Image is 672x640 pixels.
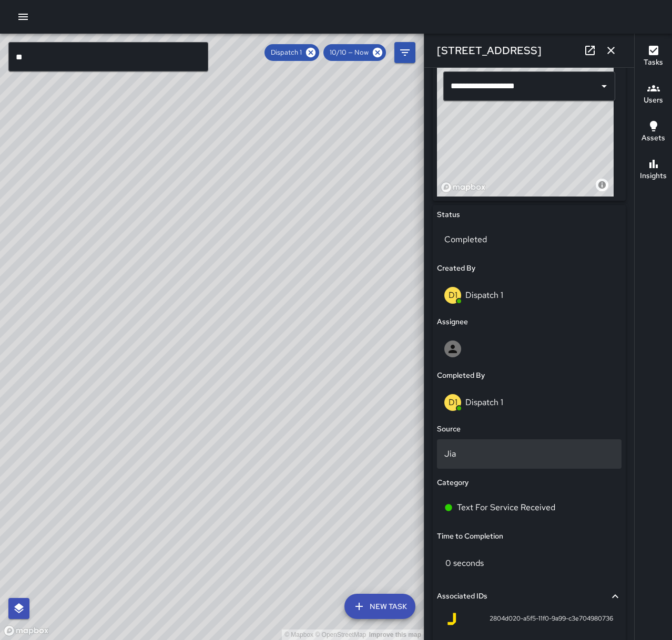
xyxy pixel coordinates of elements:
[264,47,308,58] span: Dispatch 1
[437,316,468,328] h6: Assignee
[437,477,469,489] h6: Category
[437,209,460,221] h6: Status
[457,501,555,514] p: Text For Service Received
[445,558,484,569] p: 0 seconds
[642,132,665,144] h6: Assets
[635,76,672,113] button: Users
[635,151,672,189] button: Insights
[437,263,475,274] h6: Created By
[323,47,375,58] span: 10/10 — Now
[444,448,614,460] p: Jia
[465,397,503,408] p: Dispatch 1
[465,290,503,301] p: Dispatch 1
[344,594,415,619] button: New Task
[437,591,487,602] h6: Associated IDs
[597,79,612,94] button: Open
[437,370,485,381] h6: Completed By
[449,396,457,409] p: D1
[635,113,672,151] button: Assets
[437,531,503,542] h6: Time to Completion
[644,95,663,106] h6: Users
[437,424,461,435] h6: Source
[449,289,457,302] p: D1
[640,170,667,182] h6: Insights
[323,44,386,61] div: 10/10 — Now
[437,42,542,59] h6: [STREET_ADDRESS]
[264,44,319,61] div: Dispatch 1
[444,233,614,246] p: Completed
[394,42,415,63] button: Filters
[437,584,622,608] button: Associated IDs
[490,614,613,624] span: 2804d020-a5f5-11f0-9a99-c3e704980736
[644,57,663,68] h6: Tasks
[635,38,672,76] button: Tasks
